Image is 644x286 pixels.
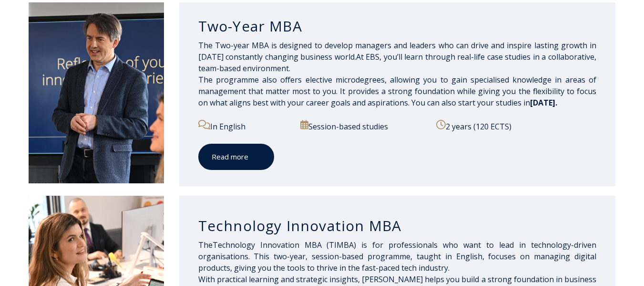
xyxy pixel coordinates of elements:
[198,144,274,170] a: Read more
[411,97,557,108] span: You can also start your studies in
[29,2,164,183] img: DSC_2098
[312,240,413,250] span: BA (TIMBA) is for profes
[530,97,557,108] span: [DATE].
[198,217,596,235] h3: Technology Innovation MBA
[198,120,290,132] p: In English
[198,240,596,273] span: sionals who want to lead in technology-driven organisations. This two-year, session-based program...
[213,240,413,250] span: Technology Innovation M
[198,240,213,250] span: The
[436,120,596,132] p: 2 years (120 ECTS)
[198,40,596,108] span: The Two-year MBA is designed to develop managers and leaders who can drive and inspire lasting gr...
[300,120,426,132] p: Session-based studies
[198,17,596,35] h3: Two-Year MBA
